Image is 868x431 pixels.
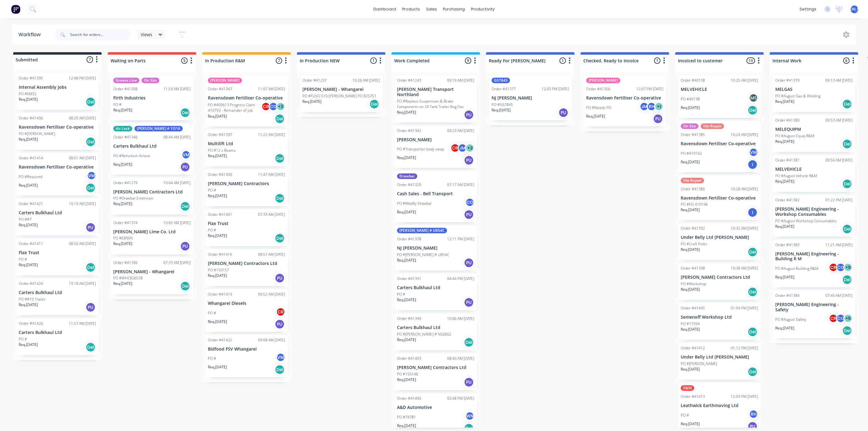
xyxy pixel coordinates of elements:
[825,242,853,248] div: 11:21 AM [DATE]
[163,220,191,226] div: 10:05 AM [DATE]
[19,201,43,207] div: Order #41421
[681,226,705,231] div: Order #41392
[701,123,724,129] div: Silo Repair
[19,281,43,286] div: Order #41424
[395,75,477,122] div: Order #4124309:19 AM [DATE][PERSON_NAME] Transport NorthlandPO #Replace Suspension & Brake Compon...
[749,148,758,157] div: VM
[208,310,216,316] p: PO #
[586,78,620,83] div: [PERSON_NAME]
[16,278,99,315] div: Order #4142410:18 AM [DATE]Carters Bulkhaul LtdPO ##10 TrailerReq.[DATE]PU
[773,75,855,112] div: Order #4137909:13 AM [DATE]MELGASPO #August Gas & WeldingReq.[DATE]Del
[678,303,761,340] div: Order #4140501:09 PM [DATE]Semenoff Workshop LtdPO #17394Req.[DATE]Del
[19,290,96,295] p: Carters Bulkhaul Ltd
[113,126,132,131] div: Air Lock
[19,131,55,137] p: PO #[PERSON_NAME]
[397,292,405,297] p: PO #
[829,314,838,323] div: CR
[464,155,474,165] div: PU
[113,180,138,186] div: Order #41279
[208,267,229,273] p: PO #150157
[19,250,96,255] p: Flax Trust
[586,95,664,101] p: Ravensdown Fertiliser Co-operative
[276,102,285,111] div: + 3
[678,175,761,220] div: Silo RepairOrder #4138610:28 AM [DATE]Ravensdown Fertiliser Co-operativePO #PO 410196Req.[DATE]I
[205,130,288,166] div: Order #4139711:22 AM [DATE]Multilift LtdPO #12 x BeamsReq.[DATE]Del
[681,315,758,320] p: Semenoff Workshop Ltd
[397,201,432,206] p: PO #Modify Drawbar
[397,246,474,251] p: NJ [PERSON_NAME]
[559,108,568,118] div: PU
[181,150,191,159] div: VM
[397,173,417,179] div: Drawbar
[654,102,664,111] div: + 1
[275,319,285,329] div: PU
[208,95,285,101] p: Ravensdown Fertiliser Co-operative
[208,181,285,186] p: [PERSON_NAME] Contractors
[681,305,705,311] div: Order #41405
[111,123,193,175] div: Air Lock[PERSON_NAME] # 1IS16Order #4134608:44 AM [DATE]Carters Bulkhaul LtdPO #Refurbish Airlock...
[302,78,327,83] div: Order #41237
[113,107,132,113] p: Req. [DATE]
[748,247,757,257] div: Del
[163,180,191,186] div: 10:04 AM [DATE]
[69,281,96,286] div: 10:18 AM [DATE]
[86,223,95,232] div: PU
[447,182,474,188] div: 07:17 AM [DATE]
[397,182,421,188] div: Order #41320
[11,5,20,14] img: Factory
[19,217,32,222] p: PO ##7
[584,75,666,126] div: [PERSON_NAME]Order #4135612:07 PM [DATE]Ravensdown Fertiliser Co-operativePO #Needs POJMRH+1Req.[...
[775,274,794,280] p: Req. [DATE]
[395,313,477,350] div: Order #4139910:06 AM [DATE]Carters Bulkhaul LtdPO #[PERSON_NAME] # NSZ662Req.[DATE]Del
[773,290,855,338] div: Order #4138407:45 AM [DATE][PERSON_NAME] Engineering - SafetyPO #August SafetyCRCG+5Req.[DATE]Del
[113,260,138,266] div: Order #41396
[775,133,814,139] p: PO #August Equip R&M
[636,86,664,92] div: 12:07 PM [DATE]
[825,197,853,203] div: 01:22 PM [DATE]
[447,316,474,321] div: 10:06 AM [DATE]
[681,202,708,207] p: PO #PO 410196
[19,183,38,188] p: Req. [DATE]
[397,316,421,321] div: Order #41399
[492,95,569,101] p: NJ [PERSON_NAME]
[19,76,43,81] div: Order #41395
[773,240,855,288] div: Order #4138311:21 AM [DATE][PERSON_NAME] Engineering - Building R MPO #August Building R&MCRCG+5R...
[19,222,38,228] p: Req. [DATE]
[86,262,95,272] div: Del
[681,123,699,129] div: On Site
[775,207,853,217] p: [PERSON_NAME] Engineering -Workshop Consumables
[681,275,758,280] p: [PERSON_NAME] Contractors Ltd
[681,266,705,271] div: Order #41398
[397,99,474,110] p: PO #Replace Suspension & Brake Components on 2A Tank Trailer Bog Doc
[681,207,700,213] p: Req. [DATE]
[180,201,190,211] div: Del
[69,115,96,121] div: 08:29 AM [DATE]
[275,233,285,243] div: Del
[748,160,757,169] div: I
[276,307,285,316] div: CR
[842,179,852,189] div: Del
[113,162,132,167] p: Req. [DATE]
[647,102,656,111] div: RH
[681,247,700,252] p: Req. [DATE]
[111,258,193,294] div: Order #4139607:33 AM [DATE][PERSON_NAME] - WhangareiPO #WHC826538Req.[DATE]Del
[678,75,761,118] div: Order #4013810:25 AM [DATE]MELVEHICLEPO #40138MSReq.[DATE]Del
[681,141,758,146] p: Ravensdown Fertiliser Co-operative
[775,197,800,203] div: Order #41382
[180,162,190,172] div: PU
[586,86,610,92] div: Order #41356
[16,199,99,235] div: Order #4142110:19 AM [DATE]Carters Bulkhaul LtdPO ##7Req.[DATE]PU
[352,78,380,83] div: 10:26 AM [DATE]
[492,107,511,113] p: Req. [DATE]
[731,132,758,138] div: 10:24 AM [DATE]
[492,102,513,107] p: PO #GST845
[113,235,133,241] p: PO #E800N
[19,155,43,161] div: Order #41414
[678,121,761,172] div: On SiteSilo RepairOrder #4138510:24 AM [DATE]Ravensdown Fertiliser Co-operativePO #410162VMReq.[D...
[397,276,421,282] div: Order #41391
[489,75,571,120] div: GST845Order #4137712:03 PM [DATE]NJ [PERSON_NAME]PO #GST845Req.[DATE]PU
[843,314,853,323] div: + 5
[842,224,852,234] div: Del
[748,105,757,115] div: Del
[748,287,757,297] div: Del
